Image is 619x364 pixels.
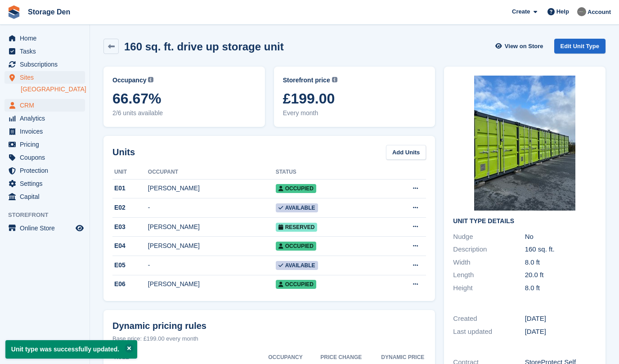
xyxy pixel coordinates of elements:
[112,203,148,212] div: E02
[20,45,74,58] span: Tasks
[505,42,543,51] span: View on Store
[20,138,74,151] span: Pricing
[4,138,85,151] a: menu
[4,151,85,164] a: menu
[453,270,525,280] div: Length
[386,145,426,160] a: Add Units
[148,165,276,180] th: Occupant
[283,76,330,85] span: Storefront price
[276,242,316,251] span: Occupied
[21,85,85,94] a: [GEOGRAPHIC_DATA]
[453,218,597,225] h2: Unit Type details
[494,39,547,54] a: View on Store
[112,165,148,180] th: Unit
[320,353,362,361] span: Price change
[112,319,426,333] div: Dynamic pricing rules
[577,7,586,16] img: Brian Barbour
[4,190,85,203] a: menu
[525,314,597,324] div: [DATE]
[20,99,74,112] span: CRM
[474,76,575,211] img: External%20unit%20160%20sq.%20ft.JPG
[4,164,85,177] a: menu
[453,244,525,255] div: Description
[112,222,148,232] div: E03
[112,334,426,343] div: Base price: £199.00 every month
[276,203,318,212] span: Available
[283,108,426,118] span: Every month
[148,184,276,193] div: [PERSON_NAME]
[112,241,148,251] div: E04
[283,90,426,107] span: £199.00
[20,164,74,177] span: Protection
[20,71,74,84] span: Sites
[20,58,74,71] span: Subscriptions
[148,198,276,218] td: -
[4,58,85,71] a: menu
[148,222,276,232] div: [PERSON_NAME]
[148,77,153,82] img: icon-info-grey-7440780725fd019a000dd9b08b2336e03edf1995a4989e88bcd33f0948082b44.svg
[112,108,256,118] span: 2/6 units available
[112,76,146,85] span: Occupancy
[74,223,85,234] a: Preview store
[20,125,74,138] span: Invoices
[4,45,85,58] a: menu
[453,314,525,324] div: Created
[453,232,525,242] div: Nudge
[512,7,530,16] span: Create
[4,125,85,138] a: menu
[453,257,525,268] div: Width
[20,112,74,125] span: Analytics
[148,279,276,289] div: [PERSON_NAME]
[525,232,597,242] div: No
[20,190,74,203] span: Capital
[4,99,85,112] a: menu
[7,5,21,19] img: stora-icon-8386f47178a22dfd0bd8f6a31ec36ba5ce8667c1dd55bd0f319d3a0aa187defe.svg
[276,165,380,180] th: Status
[112,184,148,193] div: E01
[20,222,74,234] span: Online Store
[453,283,525,293] div: Height
[112,279,148,289] div: E06
[588,8,611,17] span: Account
[5,340,137,359] p: Unit type was successfully updated.
[276,261,318,270] span: Available
[112,90,256,107] span: 66.67%
[276,184,316,193] span: Occupied
[20,151,74,164] span: Coupons
[4,222,85,234] a: menu
[276,223,318,232] span: Reserved
[453,327,525,337] div: Last updated
[4,32,85,45] a: menu
[268,353,302,361] span: Occupancy
[525,283,597,293] div: 8.0 ft
[148,256,276,275] td: -
[20,177,74,190] span: Settings
[124,40,284,53] h2: 160 sq. ft. drive up storage unit
[556,7,569,16] span: Help
[4,112,85,125] a: menu
[8,211,90,220] span: Storefront
[276,280,316,289] span: Occupied
[525,327,597,337] div: [DATE]
[525,270,597,280] div: 20.0 ft
[24,4,74,19] a: Storage Den
[381,353,424,361] span: Dynamic price
[332,77,337,82] img: icon-info-grey-7440780725fd019a000dd9b08b2336e03edf1995a4989e88bcd33f0948082b44.svg
[20,32,74,45] span: Home
[525,257,597,268] div: 8.0 ft
[554,39,606,54] a: Edit Unit Type
[148,241,276,251] div: [PERSON_NAME]
[112,145,135,159] h2: Units
[4,177,85,190] a: menu
[525,244,597,255] div: 160 sq. ft.
[4,71,85,84] a: menu
[112,261,148,270] div: E05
